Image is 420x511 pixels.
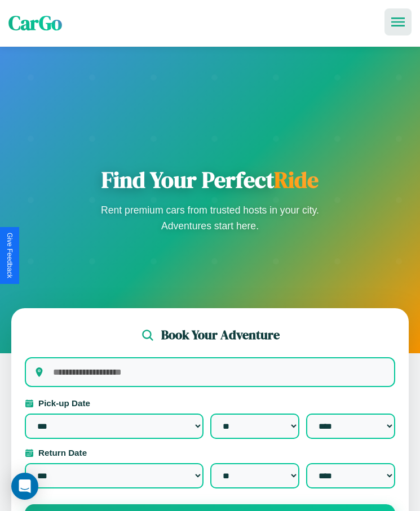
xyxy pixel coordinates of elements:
p: Rent premium cars from trusted hosts in your city. Adventures start here. [98,202,323,234]
span: CarGo [8,10,62,37]
h2: Book Your Adventure [161,326,280,344]
label: Return Date [25,448,395,457]
div: Give Feedback [6,233,14,278]
h1: Find Your Perfect [98,166,323,193]
span: Ride [274,165,319,195]
label: Pick-up Date [25,398,395,408]
div: Open Intercom Messenger [11,473,38,500]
